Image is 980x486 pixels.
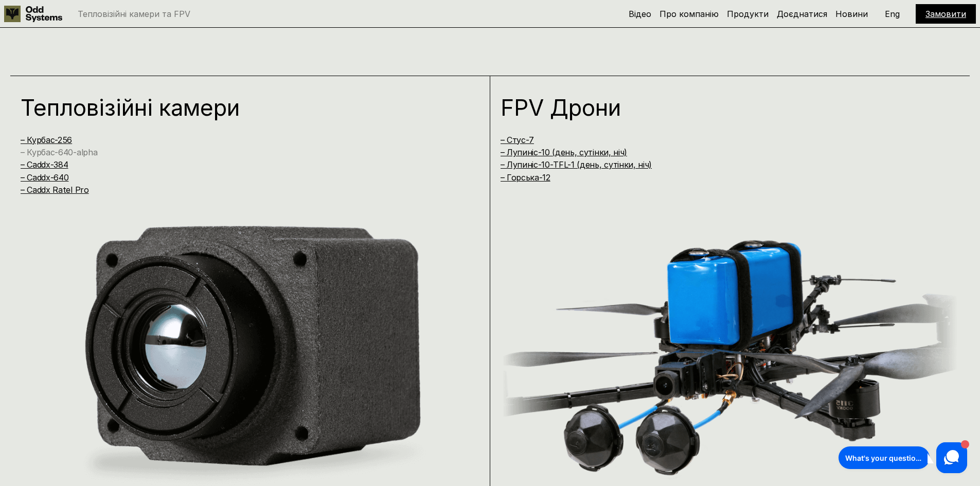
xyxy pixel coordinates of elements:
[501,159,652,170] a: – Лупиніс-10-TFL-1 (день, сутінки, ніч)
[629,9,651,19] a: Відео
[21,172,68,183] a: – Caddx-640
[21,159,68,170] a: – Caddx-384
[885,10,900,18] p: Eng
[501,147,627,157] a: – Лупиніс-10 (день, сутінки, ніч)
[501,96,932,119] h1: FPV Дрони
[501,172,550,183] a: – Горська-12
[835,9,868,19] a: Новини
[21,147,97,157] a: – Курбас-640-alpha
[21,185,89,195] a: – Caddx Ratel Pro
[925,9,966,19] a: Замовити
[78,10,190,18] p: Тепловізійні камери та FPV
[21,135,72,145] a: – Курбас-256
[501,135,534,145] a: – Стус-7
[660,9,719,19] a: Про компанію
[727,9,769,19] a: Продукти
[21,96,452,119] h1: Тепловізійні камери
[777,9,827,19] a: Доєднатися
[836,440,970,476] iframe: HelpCrunch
